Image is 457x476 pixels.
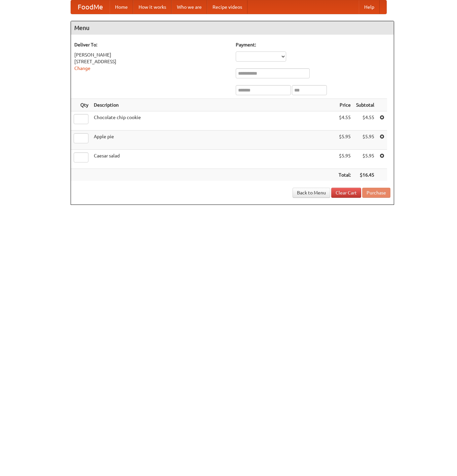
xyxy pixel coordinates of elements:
[71,0,110,14] a: FoodMe
[91,99,336,111] th: Description
[236,41,390,48] h5: Payment:
[207,0,247,14] a: Recipe videos
[353,131,377,150] td: $5.95
[353,169,377,181] th: $16.45
[336,99,353,111] th: Price
[74,66,90,71] a: Change
[331,188,361,198] a: Clear Cart
[353,99,377,111] th: Subtotal
[336,169,353,181] th: Total:
[353,150,377,169] td: $5.95
[133,0,172,14] a: How it works
[74,41,229,48] h5: Deliver To:
[336,111,353,131] td: $4.55
[353,111,377,131] td: $4.55
[91,131,336,150] td: Apple pie
[91,111,336,131] td: Chocolate chip cookie
[74,58,229,65] div: [STREET_ADDRESS]
[362,188,390,198] button: Purchase
[293,188,330,198] a: Back to Menu
[172,0,207,14] a: Who we are
[336,131,353,150] td: $5.95
[336,150,353,169] td: $5.95
[71,21,394,35] h4: Menu
[74,51,229,58] div: [PERSON_NAME]
[110,0,133,14] a: Home
[71,99,91,111] th: Qty
[359,0,380,14] a: Help
[91,150,336,169] td: Caesar salad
